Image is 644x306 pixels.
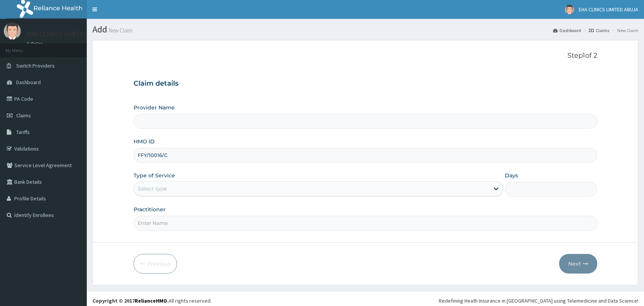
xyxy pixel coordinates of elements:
[26,41,45,46] a: Online
[439,297,638,304] div: Redefining Heath Insurance in [GEOGRAPHIC_DATA] using Telemedicine and Data Science!
[107,28,132,33] small: New Claim
[589,27,609,34] a: Claims
[134,80,597,88] h3: Claim details
[26,31,108,37] p: EHA CLINICS LIMITED ABUJA
[610,27,638,34] li: New Claim
[134,148,597,163] input: Enter HMO ID
[134,254,177,274] button: Previous
[134,52,597,60] p: Step 1 of 2
[138,185,167,192] div: Select type
[16,79,41,86] span: Dashboard
[4,23,21,40] img: User Image
[579,6,638,13] span: EHA CLINICS LIMITED ABUJA
[553,27,581,34] a: Dashboard
[505,172,518,179] label: Days
[92,25,638,34] h1: Add
[559,254,597,274] button: Next
[16,129,30,135] span: Tariffs
[134,172,175,179] label: Type of Service
[134,138,155,145] label: HMO ID
[16,112,31,119] span: Claims
[135,297,167,304] a: RelianceHMO
[565,5,574,14] img: User Image
[134,206,166,213] label: Practitioner
[134,216,597,231] input: Enter Name
[16,62,55,69] span: Switch Providers
[92,297,169,304] strong: Copyright © 2017 .
[134,104,175,111] label: Provider Name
